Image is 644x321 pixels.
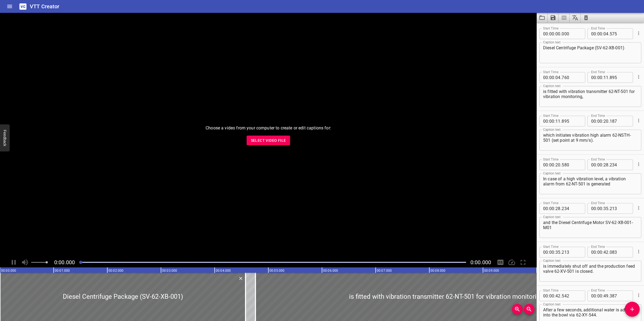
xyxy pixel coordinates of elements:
span: . [609,116,610,126]
textarea: is fitted with vibration transmitter 62-NT-501 for vibration monitoring, [543,89,638,104]
div: Cue Options [635,70,641,84]
span: : [548,72,549,83]
input: 04 [555,72,561,83]
input: 00 [549,28,554,39]
span: : [602,72,603,83]
div: Play progress [79,262,466,263]
h6: VTT Creator [30,2,60,11]
span: Video Duration [470,259,491,266]
span: : [554,116,555,126]
span: : [548,116,549,126]
button: Cue Options [635,117,642,124]
span: . [609,290,610,301]
input: 35 [603,203,609,214]
span: : [554,28,555,39]
button: Zoom Out [524,304,535,315]
input: 00 [543,203,548,214]
input: 11 [603,72,609,83]
text: 00:08.000 [430,269,445,273]
button: Cue Options [635,30,642,37]
span: : [596,72,597,83]
textarea: which initiates vibration high alarm 62-NSTH-501 (set point at 9 mm/s). [543,133,638,148]
button: Add Cue [625,302,640,317]
button: Cue Options [635,248,642,255]
span: : [554,72,555,83]
input: 000 [562,28,581,39]
input: 00 [549,290,554,301]
input: 234 [562,203,581,214]
button: Save captions to file [548,13,559,23]
input: 083 [610,247,629,257]
span: : [554,159,555,170]
div: Cue Options [635,114,641,128]
span: Current Time [54,259,75,266]
input: 00 [591,203,596,214]
input: 00 [543,72,548,83]
input: 00 [549,247,554,257]
button: Translate captions [570,13,581,23]
div: Cue Options [635,245,641,259]
input: 00 [597,159,602,170]
input: 42 [603,247,609,257]
div: Playback Speed [507,257,517,267]
span: : [596,159,597,170]
text: 00:06.000 [323,269,338,273]
span: . [561,72,562,83]
button: Select Video File [247,136,290,145]
input: 00 [591,290,596,301]
span: . [561,159,562,170]
input: 20 [603,116,609,126]
span: : [554,247,555,257]
text: 00:03.000 [162,269,177,273]
button: Load captions from file [537,13,548,23]
input: 00 [591,28,596,39]
input: 542 [562,290,581,301]
span: : [554,290,555,301]
input: 00 [597,116,602,126]
span: . [609,72,610,83]
svg: Load captions from file [539,14,545,21]
button: Cue Options [635,204,642,211]
span: : [602,290,603,301]
textarea: Diesel Centrifuge Package (SV-62-XB-001) [543,45,638,61]
text: 00:07.000 [377,269,392,273]
input: 00 [597,72,602,83]
input: 11 [555,116,561,126]
span: : [548,247,549,257]
text: 00:05.000 [269,269,284,273]
input: 895 [610,72,629,83]
input: 00 [543,159,548,170]
input: 234 [610,159,629,170]
svg: Translate captions [572,14,578,21]
span: . [561,203,562,214]
input: 580 [562,159,581,170]
input: 213 [562,247,581,257]
button: Cue Options [635,161,642,168]
input: 35 [555,247,561,257]
span: . [561,247,562,257]
input: 00 [597,247,602,257]
span: : [554,203,555,214]
div: Cue Options [635,157,641,171]
div: Cue Options [635,26,641,40]
span: . [561,28,562,39]
input: 00 [543,290,548,301]
textarea: is immediately shut off and the production feed valve 62-XV-501 is closed. [543,264,638,279]
input: 00 [549,159,554,170]
input: 387 [610,290,629,301]
input: 00 [543,28,548,39]
input: 00 [549,203,554,214]
text: 00:00.000 [1,269,16,273]
div: Toggle Full Screen [518,257,528,267]
input: 00 [597,290,602,301]
span: . [609,28,610,39]
span: : [602,247,603,257]
span: : [602,159,603,170]
input: 00 [549,72,554,83]
div: Delete Cue [237,275,243,282]
input: 28 [603,159,609,170]
input: 49 [603,290,609,301]
span: : [602,203,603,214]
input: 00 [591,247,596,257]
svg: Save captions to file [550,14,556,21]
